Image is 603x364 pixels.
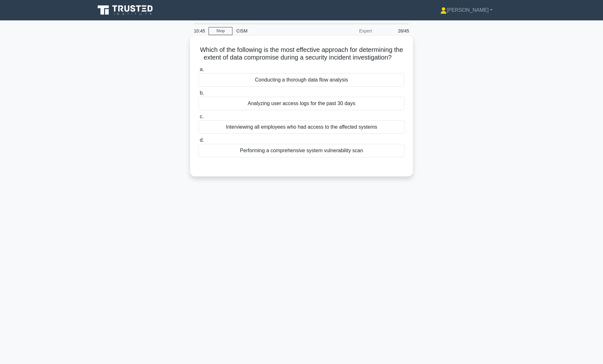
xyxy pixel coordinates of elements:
[198,97,405,110] div: Analyzing user access logs for the past 30 days
[198,144,405,157] div: Performing a comprehensive system vulnerability scan
[320,25,376,37] div: Expert
[209,27,232,35] a: Stop
[376,25,413,37] div: 26/45
[190,25,209,37] div: 10:45
[200,90,204,96] span: b.
[198,73,405,87] div: Conducting a thorough data flow analysis
[200,67,204,72] span: a.
[425,4,508,17] a: [PERSON_NAME]
[232,25,320,37] div: CISM
[200,114,203,119] span: c.
[198,46,405,62] h5: Which of the following is the most effective approach for determining the extent of data compromi...
[198,120,405,134] div: Interviewing all employees who had access to the affected systems
[200,137,204,143] span: d.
